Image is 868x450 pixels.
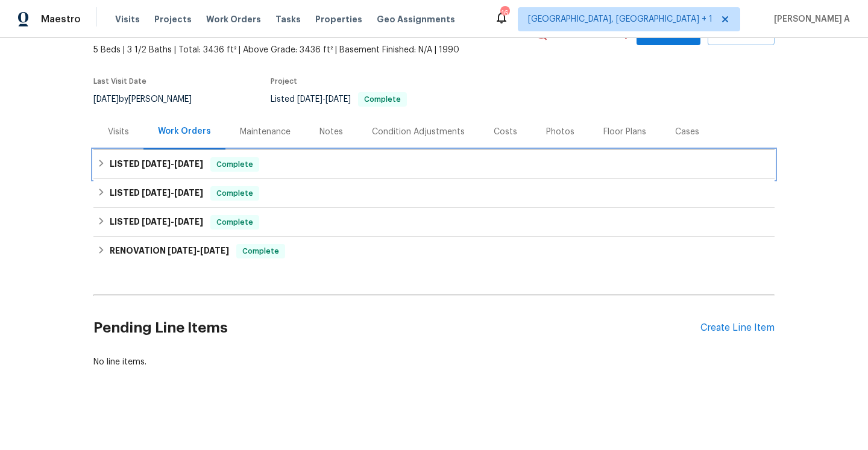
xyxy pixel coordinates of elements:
div: Maintenance [240,126,291,138]
span: Project [271,78,297,85]
div: Condition Adjustments [372,126,465,138]
div: Visits [108,126,129,138]
div: Create Line Item [700,322,775,334]
span: [PERSON_NAME] A [769,13,850,25]
span: Work Orders [206,13,261,25]
h6: LISTED [110,215,203,230]
div: LISTED [DATE]-[DATE]Complete [93,150,775,179]
h2: Pending Line Items [93,300,700,356]
h6: LISTED [110,157,203,172]
span: [DATE] [325,95,351,104]
div: by [PERSON_NAME] [93,92,206,107]
span: - [142,189,203,197]
span: Complete [237,245,284,257]
div: LISTED [DATE]-[DATE]Complete [93,179,775,208]
h6: LISTED [110,186,203,201]
span: [DATE] [142,189,171,197]
span: Maestro [41,13,81,25]
span: Last Visit Date [93,78,146,85]
h6: RENOVATION [110,244,229,258]
div: No line items. [93,356,775,368]
span: Properties [315,13,362,25]
span: Complete [212,158,258,170]
div: LISTED [DATE]-[DATE]Complete [93,208,775,237]
span: Complete [212,187,258,199]
span: - [142,160,203,168]
span: [DATE] [174,217,203,226]
div: Floor Plans [603,126,646,138]
span: [DATE] [297,95,322,104]
span: Tasks [275,15,301,23]
span: Complete [359,96,406,103]
div: Notes [319,126,343,138]
span: Visits [115,13,140,25]
span: - [168,246,229,255]
span: [GEOGRAPHIC_DATA], [GEOGRAPHIC_DATA] + 1 [528,13,712,25]
span: 5 Beds | 3 1/2 Baths | Total: 3436 ft² | Above Grade: 3436 ft² | Basement Finished: N/A | 1990 [93,44,534,56]
span: [DATE] [200,246,229,255]
div: Photos [546,126,574,138]
span: Listed [271,95,407,104]
span: Complete [212,216,258,228]
div: RENOVATION [DATE]-[DATE]Complete [93,237,775,266]
span: [DATE] [93,95,119,104]
span: - [142,217,203,226]
div: Costs [494,126,517,138]
div: Work Orders [158,125,211,137]
span: [DATE] [142,160,171,168]
span: [DATE] [142,217,171,226]
span: Projects [154,13,192,25]
span: [DATE] [168,246,197,255]
div: 16 [500,7,509,19]
span: Geo Assignments [377,13,455,25]
span: [DATE] [174,160,203,168]
span: - [297,95,351,104]
span: [DATE] [174,189,203,197]
div: Cases [675,126,699,138]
